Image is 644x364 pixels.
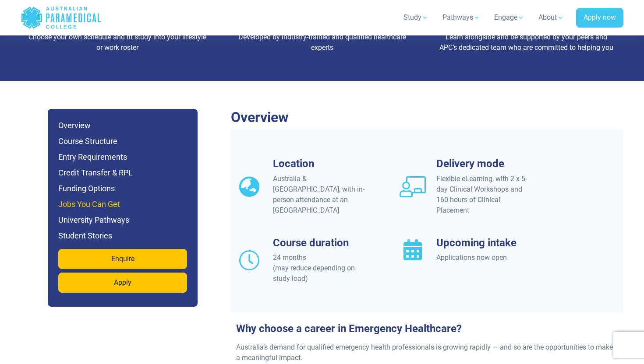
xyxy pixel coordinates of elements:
[236,342,618,363] p: Australia’s demand for qualified emergency health professionals is growing rapidly — and so are t...
[436,157,531,170] h3: Delivery mode
[398,5,434,30] a: Study
[533,5,569,30] a: About
[58,167,187,179] h6: Credit Transfer & RPL
[58,273,187,293] a: Apply
[21,3,102,32] a: Australian Paramedical College
[231,109,623,126] h2: Overview
[58,214,187,226] h6: University Pathways
[58,198,187,210] h6: Jobs You Can Get
[28,32,208,53] p: Choose your own schedule and fit study into your lifestyle or work roster
[576,8,623,28] a: Apply now
[58,230,187,242] h6: Student Stories
[273,237,368,249] h3: Course duration
[437,5,485,30] a: Pathways
[273,174,368,216] div: Australia & [GEOGRAPHIC_DATA], with in-person attendance at an [GEOGRAPHIC_DATA]
[58,249,187,269] a: Enquire
[436,252,531,263] div: Applications now open
[436,237,531,249] h3: Upcoming intake
[58,135,187,147] h6: Course Structure
[231,322,623,335] h3: Why choose a career in Emergency Healthcare?
[436,174,531,216] div: Flexible eLearning, with 2 x 5-day Clinical Workshops and 160 hours of Clinical Placement
[489,5,530,30] a: Engage
[58,182,187,195] h6: Funding Options
[58,151,187,163] h6: Entry Requirements
[273,252,368,284] div: 24 months (may reduce depending on study load)
[58,119,187,132] h6: Overview
[436,32,616,53] p: Learn alongside and be supported by your peers and APC’s dedicated team who are committed to help...
[232,32,412,53] p: Developed by industry-trained and qualified healthcare experts
[273,157,368,170] h3: Location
